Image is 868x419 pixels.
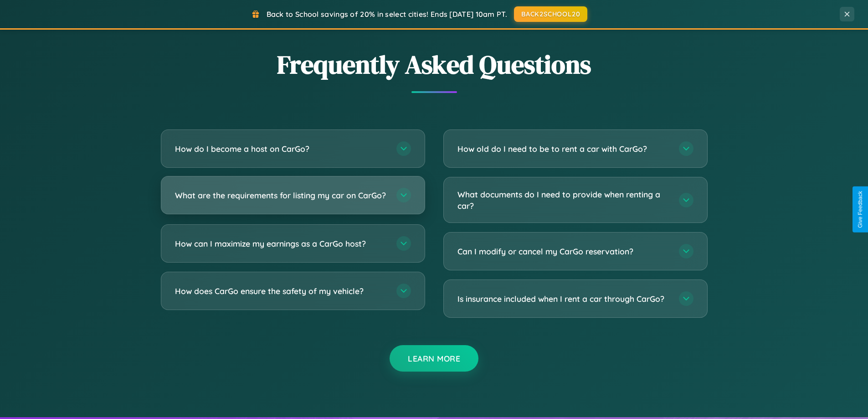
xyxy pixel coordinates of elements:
[457,293,670,305] h3: Is insurance included when I rent a car through CarGo?
[267,10,507,19] span: Back to School savings of 20% in select cities! Ends [DATE] 10am PT.
[161,47,708,82] h2: Frequently Asked Questions
[457,246,670,257] h3: Can I modify or cancel my CarGo reservation?
[390,345,478,372] button: Learn More
[175,190,387,201] h3: What are the requirements for listing my car on CarGo?
[857,191,863,228] div: Give Feedback
[175,143,387,155] h3: How do I become a host on CarGo?
[514,6,587,22] button: BACK2SCHOOL20
[457,143,670,155] h3: How old do I need to be to rent a car with CarGo?
[175,285,387,297] h3: How does CarGo ensure the safety of my vehicle?
[457,189,670,211] h3: What documents do I need to provide when renting a car?
[175,238,387,249] h3: How can I maximize my earnings as a CarGo host?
